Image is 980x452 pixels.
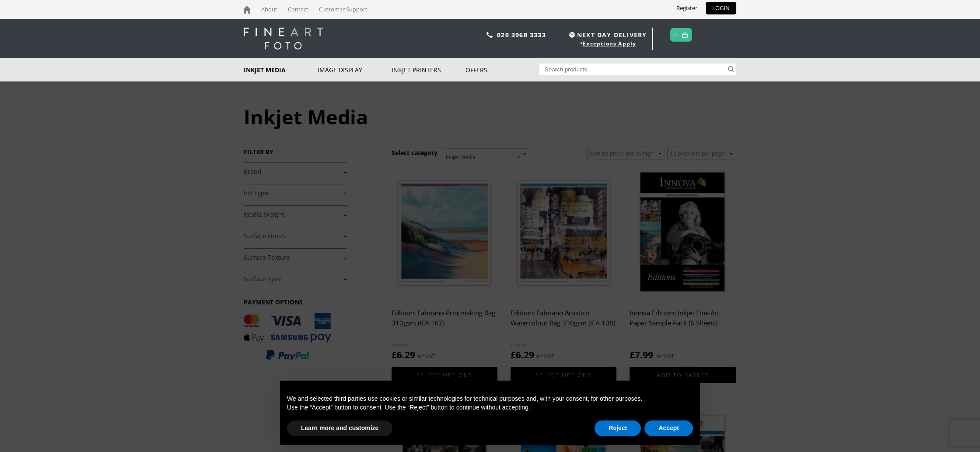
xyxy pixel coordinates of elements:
[465,58,539,81] a: Offers
[583,40,636,47] a: Exceptions Apply
[670,2,704,14] a: Register
[497,31,546,39] a: 020 3968 3333
[244,28,323,49] img: logo-white.svg
[318,58,392,81] a: Image Display
[392,58,465,81] a: Inkjet Printers
[595,420,641,436] button: Reject
[569,32,575,38] img: time.svg
[567,30,647,40] span: NEXT DAY DELIVERY
[706,2,736,14] a: LOGIN
[287,403,693,412] p: Use the “Accept” button to consent. Use the “Reject” button to continue without accepting.
[287,395,693,403] p: We and selected third parties use cookies or similar technologies for technical purposes and, wit...
[682,32,688,38] img: basket.svg
[726,64,736,75] button: Search
[644,420,693,436] button: Accept
[244,58,318,81] a: Inkjet Media
[673,28,677,41] a: 0
[486,32,493,38] img: phone.svg
[539,64,727,75] input: Search products…
[287,420,392,436] button: Learn more and customize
